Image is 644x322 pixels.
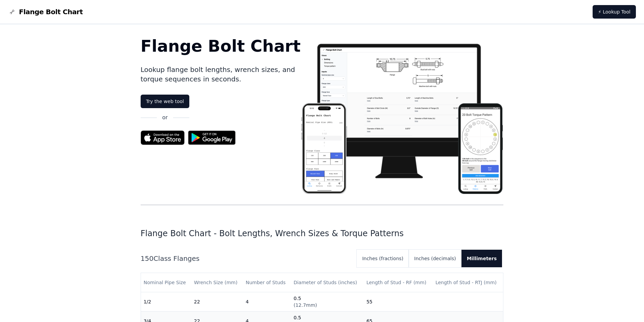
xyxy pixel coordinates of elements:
td: 1/2 [141,292,191,312]
img: Get it on Google Play [185,127,239,148]
td: 4 [243,292,291,312]
a: Try the web tool [141,95,189,108]
td: 0.5 [291,292,363,312]
button: Inches (decimals) [409,250,461,267]
td: 55 [364,292,433,312]
span: ( 12.7mm ) [293,302,317,308]
span: Flange Bolt Chart [19,7,83,17]
h1: Flange Bolt Chart [141,38,301,54]
th: Diameter of Studs (inches) [291,273,363,292]
a: Flange Bolt Chart LogoFlange Bolt Chart [8,7,83,17]
th: Nominal Pipe Size [141,273,191,292]
th: Length of Stud - RF (mm) [364,273,433,292]
th: Number of Studs [243,273,291,292]
img: App Store badge for the Flange Bolt Chart app [141,130,185,145]
button: Millimeters [461,250,502,267]
h1: Flange Bolt Chart - Bolt Lengths, Wrench Sizes & Torque Patterns [141,228,504,239]
td: 22 [191,292,243,312]
th: Wrench Size (mm) [191,273,243,292]
button: Inches (fractions) [357,250,409,267]
a: ⚡ Lookup Tool [593,5,636,19]
h2: 150 Class Flanges [141,254,352,263]
th: Length of Stud - RTJ (mm) [433,273,503,292]
p: Lookup flange bolt lengths, wrench sizes, and torque sequences in seconds. [141,65,301,84]
img: Flange Bolt Chart Logo [8,8,16,16]
img: Flange bolt chart app screenshot [301,38,503,194]
p: or [162,114,168,122]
